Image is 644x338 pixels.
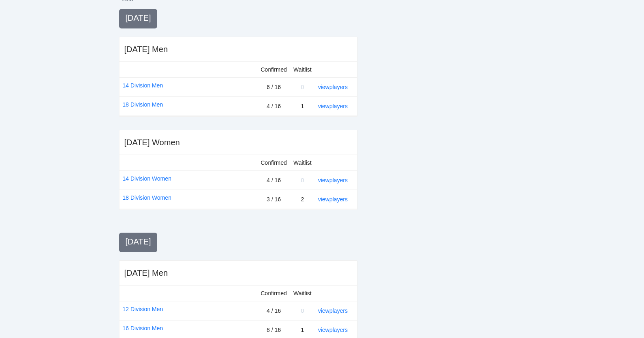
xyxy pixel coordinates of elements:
div: Confirmed [261,65,287,74]
td: 1 [290,97,315,116]
a: 16 Division Men [123,324,163,333]
a: view players [318,327,348,333]
td: 6 / 16 [258,78,291,97]
td: 4 / 16 [258,301,291,321]
td: 4 / 16 [258,97,291,116]
td: 2 [290,190,315,209]
span: 0 [301,307,304,314]
a: 14 Division Women [123,174,171,183]
span: 0 [301,84,304,90]
div: [DATE] Men [124,267,168,279]
a: view players [318,177,348,183]
div: [DATE] Women [124,137,180,148]
a: view players [318,307,348,314]
td: 4 / 16 [258,171,291,190]
div: Waitlist [293,65,312,74]
a: view players [318,103,348,109]
div: Waitlist [293,158,312,167]
div: Waitlist [293,289,312,298]
a: 14 Division Men [123,81,163,90]
div: Confirmed [261,289,287,298]
td: 3 / 16 [258,190,291,209]
span: 0 [301,177,304,183]
span: [DATE] [126,13,151,22]
a: view players [318,84,348,90]
div: Confirmed [261,158,287,167]
a: view players [318,196,348,203]
a: 18 Division Men [123,100,163,109]
a: 12 Division Men [123,305,163,314]
div: [DATE] Men [124,44,168,55]
a: 18 Division Women [123,193,171,202]
span: [DATE] [126,237,151,246]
